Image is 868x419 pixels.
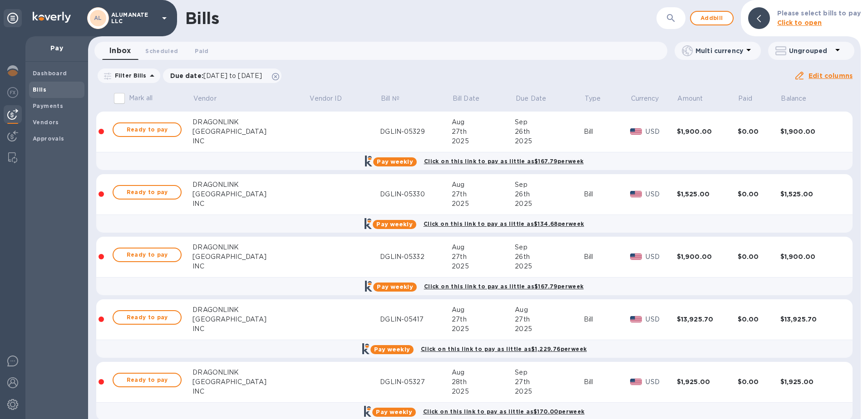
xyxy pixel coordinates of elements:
p: Balance [781,94,806,103]
div: Bill [584,377,630,387]
span: Type [585,94,613,103]
span: Ready to pay [121,312,173,323]
span: Paid [738,94,764,103]
img: USD [630,191,642,197]
div: [GEOGRAPHIC_DATA] [192,127,309,136]
span: Balance [781,94,818,103]
div: $1,900.00 [677,127,738,136]
b: Approvals [33,135,64,142]
b: Pay weekly [376,221,412,228]
div: 28th [452,377,515,387]
span: Amount [677,94,715,103]
img: USD [630,316,642,322]
div: [GEOGRAPHIC_DATA] [192,190,309,199]
div: $13,925.70 [780,315,841,324]
div: 26th [515,252,584,262]
div: INC [192,324,309,334]
p: Due date : [170,71,267,80]
div: DRAGONLINK [192,368,309,377]
div: [GEOGRAPHIC_DATA] [192,377,309,387]
b: Pay weekly [377,283,413,290]
div: DGLIN-05417 [380,315,452,324]
p: Type [585,94,601,103]
div: $13,925.70 [677,315,738,324]
div: $1,525.00 [677,190,738,199]
div: 2025 [452,136,515,146]
span: Inbox [109,44,131,57]
div: 2025 [452,199,515,209]
div: Bill [584,127,630,136]
div: 2025 [452,262,515,271]
div: $0.00 [738,377,780,386]
div: 2025 [452,387,515,396]
img: Foreign exchange [7,87,18,98]
button: Addbill [690,11,734,25]
p: USD [646,252,676,262]
div: [GEOGRAPHIC_DATA] [192,315,309,324]
p: Filter Bills [111,72,147,79]
div: $1,900.00 [780,252,841,261]
b: Pay weekly [374,346,410,353]
p: Vendor ID [310,94,341,103]
p: ALUMANATE LLC [111,12,157,24]
div: Aug [452,305,515,315]
img: USD [630,253,642,260]
p: Vendor [193,94,217,103]
p: USD [646,190,676,199]
span: Scheduled [145,46,178,56]
div: Bill [584,190,630,199]
div: DGLIN-05332 [380,252,452,262]
b: AL [94,15,102,21]
div: 2025 [515,387,584,396]
div: 27th [515,315,584,324]
div: 26th [515,127,584,136]
p: Currency [631,94,659,103]
p: Bill Date [453,94,479,103]
span: Ready to pay [121,124,173,135]
img: USD [630,128,642,135]
span: Add bill [698,13,725,24]
span: Due Date [516,94,558,103]
img: Logo [33,12,71,23]
p: Pay [33,44,81,53]
div: 2025 [452,324,515,334]
b: Payments [33,102,63,109]
div: Aug [452,180,515,190]
b: Click on this link to pay as little as $170.00 per week [423,408,585,415]
b: Click on this link to pay as little as $134.68 per week [424,220,584,227]
b: Click on this link to pay as little as $167.79 per week [424,158,584,165]
span: Bill Date [453,94,491,103]
span: Ready to pay [121,249,173,260]
div: Sep [515,117,584,127]
span: Bill № [381,94,411,103]
span: Paid [195,46,208,56]
div: INC [192,136,309,146]
div: $1,525.00 [780,190,841,199]
b: Click on this link to pay as little as $167.79 per week [424,283,584,290]
div: INC [192,262,309,271]
div: Bill [584,315,630,324]
b: Click on this link to pay as little as $1,229.76 per week [421,346,587,352]
div: Aug [515,305,584,315]
p: Due Date [516,94,546,103]
div: INC [192,387,309,396]
button: Ready to pay [113,248,182,262]
p: Mark all [129,93,153,103]
div: [GEOGRAPHIC_DATA] [192,252,309,262]
b: Please select bills to pay [777,10,861,17]
div: 2025 [515,136,584,146]
div: Aug [452,117,515,127]
p: Amount [677,94,703,103]
b: Click to open [777,19,822,26]
div: 27th [452,315,515,324]
p: Ungrouped [789,46,832,55]
div: DGLIN-05329 [380,127,452,136]
div: Unpin categories [4,9,22,27]
button: Ready to pay [113,373,182,387]
div: DRAGONLINK [192,180,309,190]
div: Sep [515,243,584,252]
div: 27th [452,190,515,199]
div: 27th [515,377,584,387]
div: Bill [584,252,630,262]
p: USD [646,127,676,136]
